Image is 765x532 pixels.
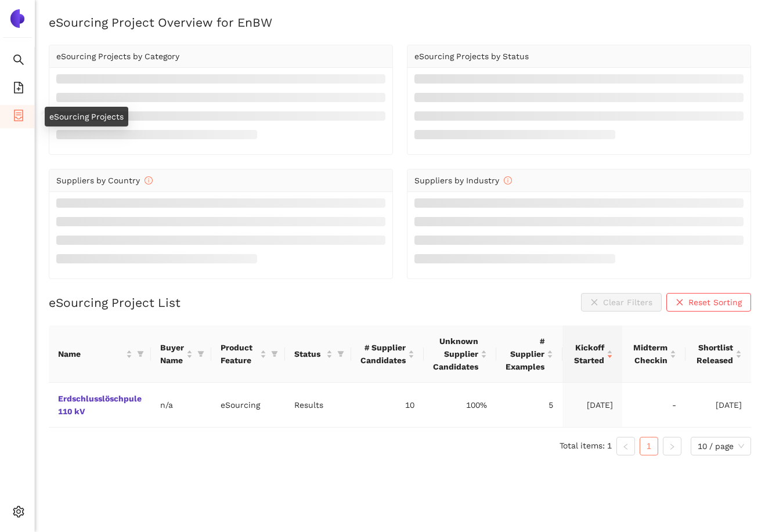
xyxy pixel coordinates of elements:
[640,437,658,455] li: 1
[49,325,151,383] th: this column's title is Name,this column is sortable
[676,298,684,307] span: close
[414,52,529,61] span: eSourcing Projects by Status
[616,437,635,455] li: Previous Page
[145,176,153,184] span: info-circle
[560,437,612,455] li: Total items: 1
[691,437,751,455] div: Page Size
[13,106,24,129] span: container
[695,341,733,367] span: Shortlist Released
[496,383,562,428] td: 5
[698,437,744,455] span: 10 / page
[49,14,751,31] h2: eSourcing Project Overview for EnBW
[562,383,622,428] td: [DATE]
[581,293,662,312] button: closeClear Filters
[271,350,278,357] span: filter
[669,443,676,450] span: right
[13,502,24,525] span: setting
[151,325,211,383] th: this column's title is Buyer Name,this column is sortable
[211,325,285,383] th: this column's title is Product Feature,this column is sortable
[49,294,181,311] h2: eSourcing Project List
[622,443,629,450] span: left
[151,383,211,428] td: n/a
[351,383,424,428] td: 10
[506,335,544,373] span: # Supplier Examples
[424,325,496,383] th: this column's title is Unknown Supplier Candidates,this column is sortable
[135,345,146,363] span: filter
[13,78,24,101] span: file-add
[337,350,344,357] span: filter
[269,339,280,369] span: filter
[666,293,751,312] button: closeReset Sorting
[58,348,124,360] span: Name
[504,176,512,184] span: info-circle
[56,52,179,61] span: eSourcing Projects by Category
[632,341,667,367] span: Midterm Checkin
[195,339,207,369] span: filter
[424,383,496,428] td: 100%
[221,341,258,367] span: Product Feature
[360,341,406,367] span: # Supplier Candidates
[285,383,351,428] td: Results
[622,325,685,383] th: this column's title is Midterm Checkin,this column is sortable
[211,383,285,428] td: eSourcing
[285,325,351,383] th: this column's title is Status,this column is sortable
[663,437,681,455] li: Next Page
[13,50,24,73] span: search
[685,325,751,383] th: this column's title is Shortlist Released,this column is sortable
[663,437,681,455] button: right
[197,350,204,357] span: filter
[8,9,27,28] img: Logo
[335,345,347,363] span: filter
[56,176,153,185] span: Suppliers by Country
[616,437,635,455] button: left
[640,437,658,455] a: 1
[45,107,128,126] div: eSourcing Projects
[572,341,604,367] span: Kickoff Started
[414,176,512,185] span: Suppliers by Industry
[160,341,184,367] span: Buyer Name
[351,325,424,383] th: this column's title is # Supplier Candidates,this column is sortable
[496,325,562,383] th: this column's title is # Supplier Examples,this column is sortable
[685,383,751,428] td: [DATE]
[622,383,685,428] td: -
[433,335,478,373] span: Unknown Supplier Candidates
[688,296,742,309] span: Reset Sorting
[294,348,324,360] span: Status
[137,350,144,357] span: filter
